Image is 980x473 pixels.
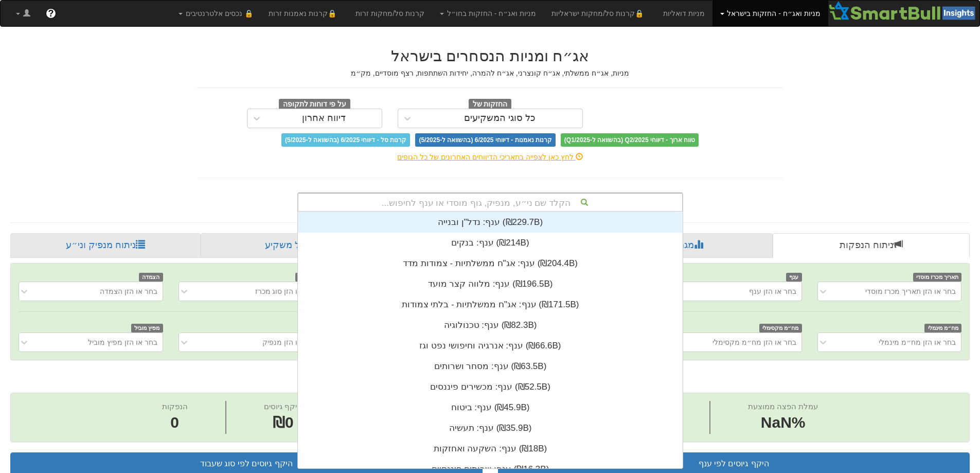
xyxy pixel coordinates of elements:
[38,1,64,26] a: ?
[10,371,970,388] h2: ניתוח הנפקות
[302,113,346,124] div: דיווח אחרון
[924,324,961,332] span: מח״מ מינמלי
[279,99,350,110] span: על פי דוחות לתקופה
[295,273,323,282] span: סוג מכרז
[171,1,261,26] a: 🔒 נכסים אלטרנטיבים
[712,1,828,26] a: מניות ואג״ח - החזקות בישראל
[197,47,783,64] h2: אג״ח ומניות הנסחרים בישראל
[544,1,655,26] a: 🔒קרנות סל/מחקות ישראליות
[298,294,683,315] div: ענף: ‏אג"ח ממשלתיות - בלתי צמודות ‎(₪171.5B)‎
[748,412,818,434] span: NaN%
[759,324,802,332] span: מח״מ מקסימלי
[298,274,683,294] div: ענף: ‏מלווה קצר מועד ‎(₪196.5B)‎
[348,1,432,26] a: קרנות סל/מחקות זרות
[48,8,54,19] span: ?
[913,273,961,282] span: תאריך מכרז מוסדי
[749,286,796,296] div: בחר או הזן ענף
[298,233,683,253] div: ענף: ‏בנקים ‎(₪214B)‎
[432,1,544,26] a: מניות ואג״ח - החזקות בחו״ל
[189,152,791,162] div: לחץ כאן לצפייה בתאריכי הדיווחים האחרונים של כל הגופים
[273,414,294,431] span: ₪0
[655,1,712,26] a: מניות דואליות
[298,356,683,377] div: ענף: ‏מסחר ושרותים ‎(₪63.5B)‎
[201,233,394,258] a: פרופיל משקיע
[264,402,302,411] span: היקף גיוסים
[865,286,956,296] div: בחר או הזן תאריך מכרז מוסדי
[162,412,188,434] span: 0
[131,324,163,332] span: מפיץ מוביל
[298,377,683,397] div: ענף: ‏מכשירים פיננסים ‎(₪52.5B)‎
[298,336,683,356] div: ענף: ‏אנרגיה וחיפושי נפט וגז ‎(₪66.6B)‎
[506,458,962,470] div: היקף גיוסים לפי ענף
[298,315,683,336] div: ענף: ‏טכנולוגיה ‎(₪82.3B)‎
[748,402,818,411] span: עמלת הפצה ממוצעת
[162,402,188,411] span: הנפקות
[561,133,699,147] span: טווח ארוך - דיווחי Q2/2025 (בהשוואה ל-Q1/2025)
[786,273,802,282] span: ענף
[879,337,956,347] div: בחר או הזן מח״מ מינמלי
[255,286,317,296] div: בחר או הזן סוג מכרז
[197,69,783,77] h5: מניות, אג״ח ממשלתי, אג״ח קונצרני, אג״ח להמרה, יחידות השתתפות, רצף מוסדיים, מק״מ
[88,337,157,347] div: בחר או הזן מפיץ מוביל
[298,212,683,233] div: ענף: ‏נדל"ן ובנייה ‎(₪229.7B)‎
[469,99,512,110] span: החזקות של
[298,418,683,439] div: ענף: ‏תעשיה ‎(₪35.9B)‎
[19,458,474,470] div: היקף גיוסים לפי סוג שעבוד
[298,439,683,459] div: ענף: ‏השקעה ואחזקות ‎(₪18B)‎
[261,1,348,26] a: 🔒קרנות נאמנות זרות
[298,194,682,211] div: הקלד שם ני״ע, מנפיק, גוף מוסדי או ענף לחיפוש...
[139,273,163,282] span: הצמדה
[464,113,536,124] div: כל סוגי המשקיעים
[298,397,683,418] div: ענף: ‏ביטוח ‎(₪45.9B)‎
[828,1,979,21] img: Smartbull
[10,233,201,258] a: ניתוח מנפיק וני״ע
[281,133,410,147] span: קרנות סל - דיווחי 6/2025 (בהשוואה ל-5/2025)
[262,337,317,347] div: בחר או הזן מנפיק
[100,286,157,296] div: בחר או הזן הצמדה
[298,253,683,274] div: ענף: ‏אג"ח ממשלתיות - צמודות מדד ‎(₪204.4B)‎
[773,233,970,258] a: ניתוח הנפקות
[415,133,555,147] span: קרנות נאמנות - דיווחי 6/2025 (בהשוואה ל-5/2025)
[712,337,796,347] div: בחר או הזן מח״מ מקסימלי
